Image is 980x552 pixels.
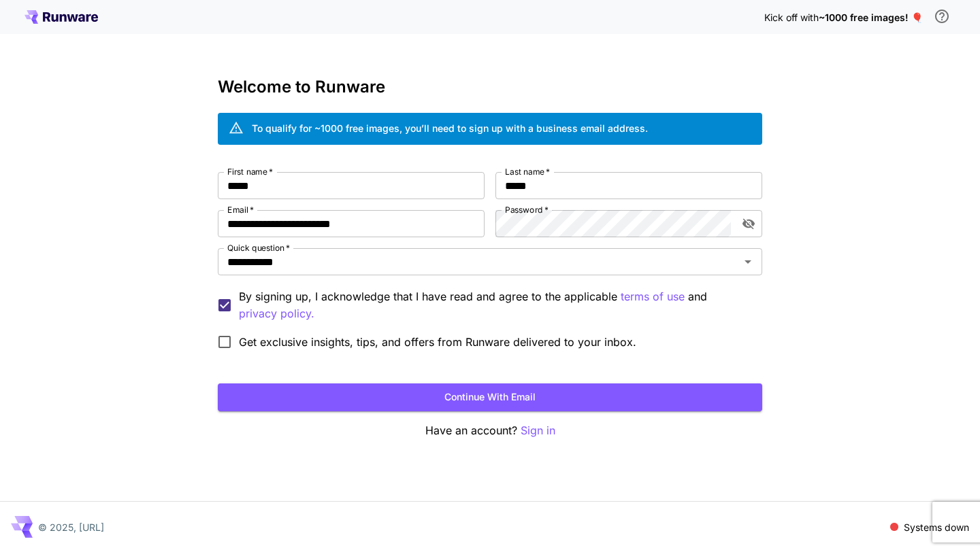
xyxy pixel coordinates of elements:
[505,204,549,215] label: Password
[819,12,923,23] span: ~1000 free images! 🎈
[764,12,819,23] span: Kick off with
[227,166,273,177] label: First name
[239,305,314,322] p: privacy policy.
[218,77,762,97] h3: Welcome to Runware
[239,334,636,350] span: Get exclusive insights, tips, and offers from Runware delivered to your inbox.
[218,422,762,439] p: Have an account?
[738,252,757,271] button: Open
[252,121,648,135] div: To qualify for ~1000 free images, you’ll need to sign up with a business email address.
[928,3,955,30] button: In order to qualify for free credit, you need to sign up with a business email address and click ...
[38,520,104,534] p: © 2025, [URL]
[218,383,762,411] button: Continue with email
[227,204,254,215] label: Email
[239,288,751,322] p: By signing up, I acknowledge that I have read and agree to the applicable and
[621,288,685,305] p: terms of use
[521,422,555,439] button: Sign in
[621,288,685,305] button: By signing up, I acknowledge that I have read and agree to the applicable and privacy policy.
[736,211,761,236] button: toggle password visibility
[239,305,314,322] button: By signing up, I acknowledge that I have read and agree to the applicable terms of use and
[227,242,290,254] label: Quick question
[505,166,550,177] label: Last name
[904,520,969,534] p: Systems down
